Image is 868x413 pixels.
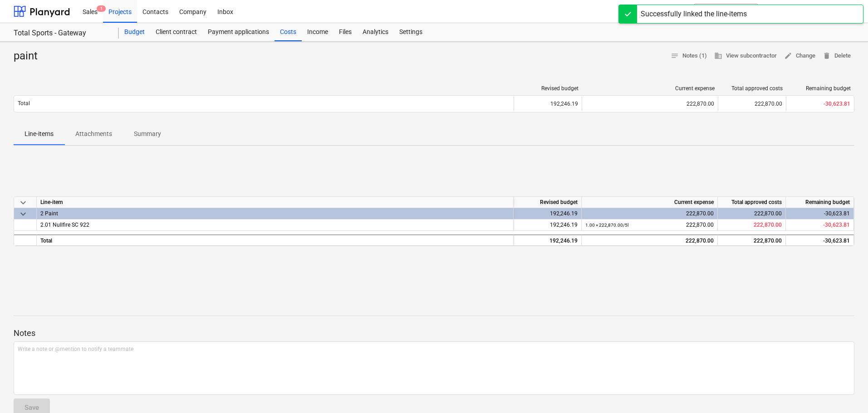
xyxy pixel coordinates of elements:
[75,129,112,139] p: Attachments
[394,23,428,41] a: Settings
[823,369,868,413] iframe: Chat Widget
[585,219,714,231] div: 222,870.00
[722,85,783,92] div: Total approved costs
[333,23,357,41] a: Files
[514,97,582,111] div: 192,246.19
[25,129,54,139] p: Line-items
[18,197,29,208] span: keyboard_arrow_down
[119,23,150,41] a: Budget
[150,23,202,41] a: Client contract
[784,52,792,60] span: edit
[582,197,718,208] div: Current expense
[823,52,831,60] span: delete
[586,85,715,92] div: Current expense
[97,5,106,12] span: 1
[585,208,714,219] div: 222,870.00
[514,208,582,219] div: 192,246.19
[824,101,850,107] span: -30,623.81
[718,234,786,246] div: 222,870.00
[134,129,161,139] p: Summary
[14,29,108,38] div: Total Sports - Gateway
[585,223,628,228] small: 1.00 × 222,870.00 / 5l
[37,197,514,208] div: Line-item
[641,9,747,19] div: Successfully linked the line-items
[790,85,851,92] div: Remaining budget
[667,49,711,63] button: Notes (1)
[786,208,854,219] div: -30,623.81
[275,23,302,41] a: Costs
[823,51,851,61] span: Delete
[40,222,89,228] span: 2.01 Nullfire SC 922
[786,197,854,208] div: Remaining budget
[18,209,29,219] span: keyboard_arrow_down
[514,234,582,246] div: 192,246.19
[585,235,714,247] div: 222,870.00
[711,49,780,63] button: View subcontractor
[586,101,714,107] div: 222,870.00
[671,52,679,60] span: notes
[518,85,579,92] div: Revised budget
[357,23,394,41] a: Analytics
[823,222,850,228] span: -30,623.81
[40,208,510,219] div: 2 Paint
[302,23,333,41] a: Income
[514,197,582,208] div: Revised budget
[754,222,782,228] span: 222,870.00
[780,49,819,63] button: Change
[714,51,777,61] span: View subcontractor
[718,197,786,208] div: Total approved costs
[784,51,815,61] span: Change
[202,23,275,41] a: Payment applications
[14,49,45,63] div: paint
[514,219,582,231] div: 192,246.19
[718,97,786,111] div: 222,870.00
[714,52,722,60] span: business
[671,51,707,61] span: Notes (1)
[819,49,854,63] button: Delete
[786,234,854,246] div: -30,623.81
[14,328,854,339] p: Notes
[718,208,786,219] div: 222,870.00
[37,234,514,246] div: Total
[18,100,30,107] p: Total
